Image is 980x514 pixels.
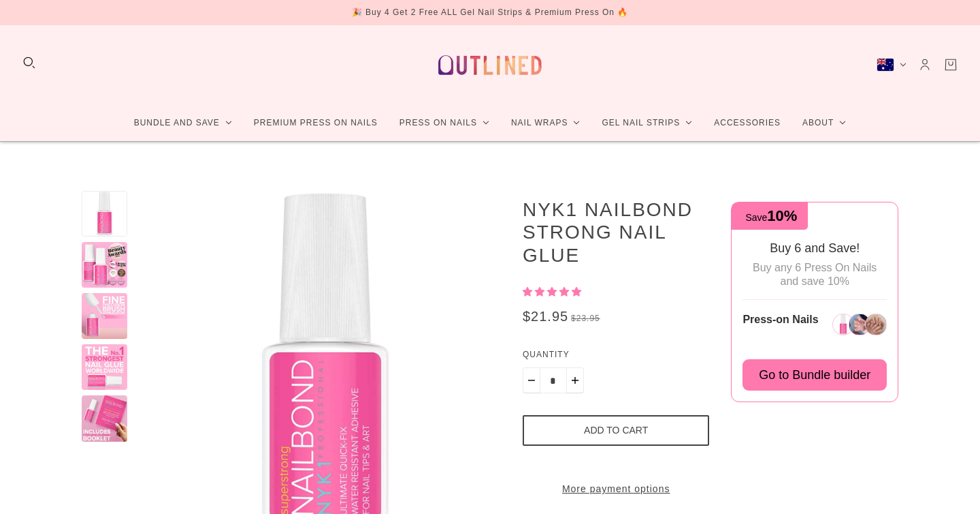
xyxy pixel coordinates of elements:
button: Add to cart [523,415,709,446]
button: Minus [523,367,540,393]
span: Buy 6 and Save! [770,241,860,255]
a: Gel Nail Strips [591,105,703,141]
label: Quantity [523,348,709,367]
button: Plus [566,367,584,393]
a: More payment options [523,482,709,496]
span: Press-on Nails [742,314,818,325]
div: 🎉 Buy 4 Get 2 Free ALL Gel Nail Strips & Premium Press On 🔥 [352,5,629,20]
h1: NYK1 Nailbond Strong Nail Glue [523,198,709,267]
a: Account [917,57,932,72]
a: Press On Nails [389,105,500,141]
span: $21.95 [523,309,568,324]
span: 10% [767,207,797,224]
a: Premium Press On Nails [243,105,389,141]
a: Outlined [430,36,550,94]
span: Go to Bundle builder [759,367,870,382]
a: Bundle and Save [123,105,243,141]
a: About [791,105,857,141]
button: Search [22,55,37,70]
a: Cart [943,57,958,72]
span: Buy any 6 Press On Nails and save 10% [753,262,877,287]
span: Save [745,212,797,223]
a: Nail Wraps [500,105,591,141]
span: $23.95 [571,314,600,323]
button: Australia [877,58,906,72]
a: Accessories [703,105,791,141]
span: 5.00 stars [523,286,581,297]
